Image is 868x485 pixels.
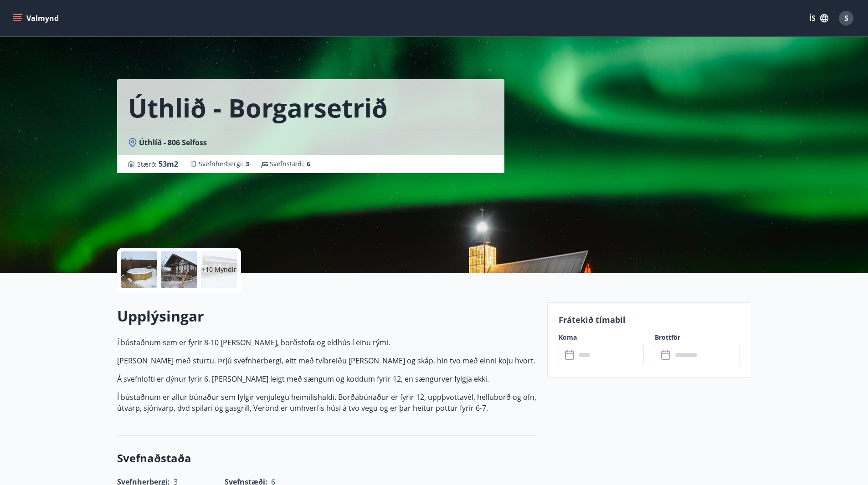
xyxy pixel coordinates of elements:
[246,159,249,168] span: 3
[117,337,536,348] p: Í bústaðnum sem er fyrir 8-10 [PERSON_NAME], borðstofa og eldhús í einu rými.
[559,333,644,342] label: Koma
[655,333,740,342] label: Brottför
[559,314,740,326] p: Frátekið tímabil
[270,159,310,168] span: Svefnstæði :
[835,7,857,29] button: S
[159,159,178,169] span: 53 m2
[117,450,536,466] h3: Svefnaðstaða
[117,392,536,414] p: Í bústaðnum er allur búnaður sem fylgir venjulegu heimilishaldi. Borðabúnaður er fyrir 12, uppþvo...
[137,158,178,169] span: Stærð :
[117,373,536,384] p: Á svefnlofti er dýnur fyrir 6. [PERSON_NAME] leigt með sængum og koddum fyrir 12, en sængurver fy...
[844,13,848,23] span: S
[117,306,536,326] h2: Upplýsingar
[11,10,62,26] button: menu
[202,265,236,274] p: +10 Myndir
[307,159,310,168] span: 6
[804,10,833,26] button: ÍS
[199,159,249,168] span: Svefnherbergi :
[139,138,207,148] span: Úthlíð - 806 Selfoss
[128,90,388,125] h1: Úthlið - Borgarsetrið
[117,355,536,366] p: [PERSON_NAME] með sturtu. Þrjú svefnherbergi, eitt með tvíbreiðu [PERSON_NAME] og skáp, hin tvo m...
